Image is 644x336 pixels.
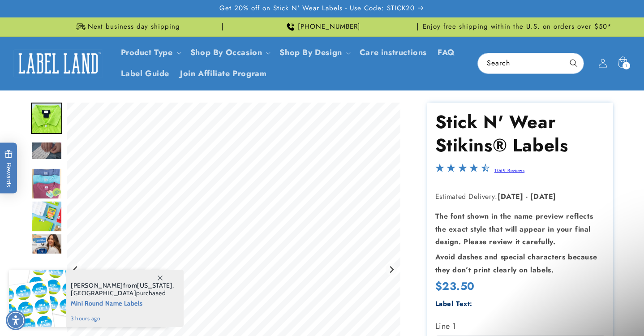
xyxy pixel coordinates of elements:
summary: Shop By Design [274,42,354,63]
h1: Stick N' Wear Stikins® Labels [435,110,605,157]
span: Label Guide [121,69,170,79]
div: Announcement [226,17,418,36]
label: Label Text: [435,299,473,309]
span: [GEOGRAPHIC_DATA] [71,289,136,297]
span: [PERSON_NAME] [71,281,123,289]
span: 3 hours ago [71,314,174,323]
span: 4.7-star overall rating [435,166,490,176]
span: FAQ [438,47,455,58]
span: $23.50 [435,278,475,294]
img: Stick N' Wear® Labels - Label Land [31,201,62,232]
span: Next business day shipping [88,22,180,31]
div: Announcement [31,17,223,36]
span: 1 [625,62,627,69]
span: Mini Round Name Labels [71,297,174,308]
img: Stick N' Wear® Labels - Label Land [31,168,62,199]
strong: - [526,191,528,202]
span: Shop By Occasion [190,47,262,58]
a: Label Guide [116,63,175,84]
a: 1069 Reviews - open in a new tab [494,167,524,174]
span: Rewards [4,150,13,187]
img: null [31,142,62,160]
strong: [DATE] [498,191,524,202]
div: Go to slide 5 [31,201,62,232]
a: Shop By Design [279,47,342,58]
p: Estimated Delivery: [435,190,605,203]
div: Go to slide 4 [31,168,62,199]
span: Get 20% off on Stick N' Wear Labels - Use Code: STICK20 [219,4,415,13]
label: Line 1 [435,319,605,333]
img: Stick N' Wear® Labels - Label Land [31,233,62,265]
span: Join Affiliate Program [180,69,266,79]
img: Stick N' Wear® Labels - Label Land [31,103,62,134]
summary: Shop By Occasion [185,42,275,63]
span: Care instructions [360,47,427,58]
a: Product Type [121,47,173,58]
strong: Avoid dashes and special characters because they don’t print clearly on labels. [435,252,597,275]
strong: The font shown in the name preview reflects the exact style that will appear in your final design... [435,211,593,247]
span: from , purchased [71,282,174,297]
button: Next slide [386,263,398,276]
a: FAQ [432,42,460,63]
span: Enjoy free shipping within the U.S. on orders over $50* [423,22,612,31]
div: Accessibility Menu [6,310,26,330]
div: Go to slide 3 [31,135,62,167]
span: [US_STATE] [137,281,172,289]
a: Join Affiliate Program [175,63,272,84]
div: Go to slide 2 [31,103,62,134]
a: Care instructions [354,42,432,63]
a: Label Land [10,46,107,81]
iframe: Gorgias live chat messenger [599,294,635,327]
button: Search [564,53,584,73]
div: Go to slide 6 [31,233,62,265]
summary: Product Type [116,42,185,63]
button: Previous slide [70,263,82,276]
div: Announcement [421,17,613,36]
iframe: Gorgias live chat conversation starters [511,220,635,296]
span: [PHONE_NUMBER] [298,22,361,31]
img: Label Land [13,49,103,77]
strong: [DATE] [530,191,556,202]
